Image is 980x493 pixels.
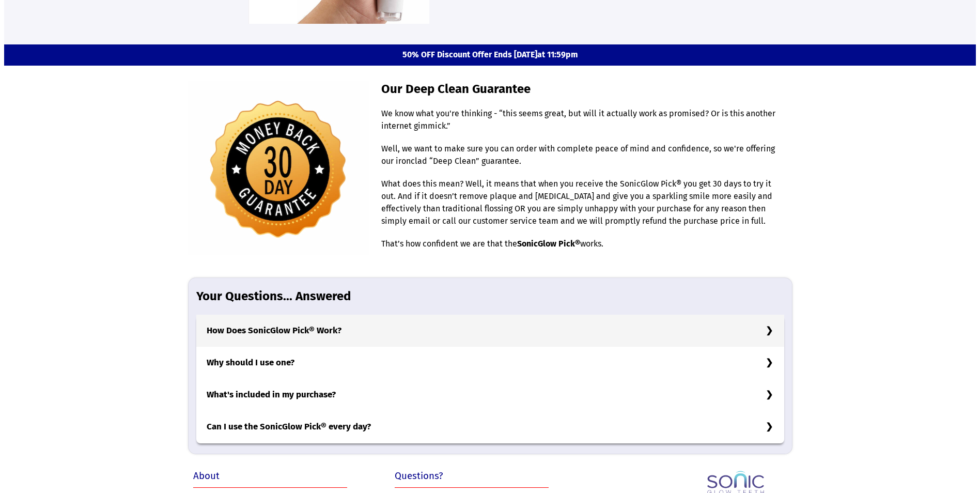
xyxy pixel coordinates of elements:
p: Well, we want to make sure you can order with complete peace of mind and confidence, so we're off... [381,143,782,178]
p: 50% OFF Discount Offer Ends [DATE] [188,50,792,60]
h1: Your Questions... Answered [196,288,784,315]
h3: Questions? [395,470,586,487]
p: That’s how confident we are that the works. [381,238,782,260]
h3: Can I use the SonicGlow Pick® every day? [196,411,784,443]
p: What does this mean? Well, it means that when you receive the SonicGlow Pick® you get 30 days to ... [381,178,782,238]
h3: About [193,470,384,487]
b: at 11:59pm [537,50,578,59]
h1: Our Deep Clean Guarantee [381,81,782,107]
h3: How Does SonicGlow Pick® Work? [196,315,784,347]
h3: Why should I use one? [196,347,784,379]
p: We know what you're thinking - “this seems great, but will it actually work as promised? Or is th... [381,107,782,143]
b: SonicGlow Pick® [517,239,580,249]
h3: What's included in my purchase? [196,379,784,411]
